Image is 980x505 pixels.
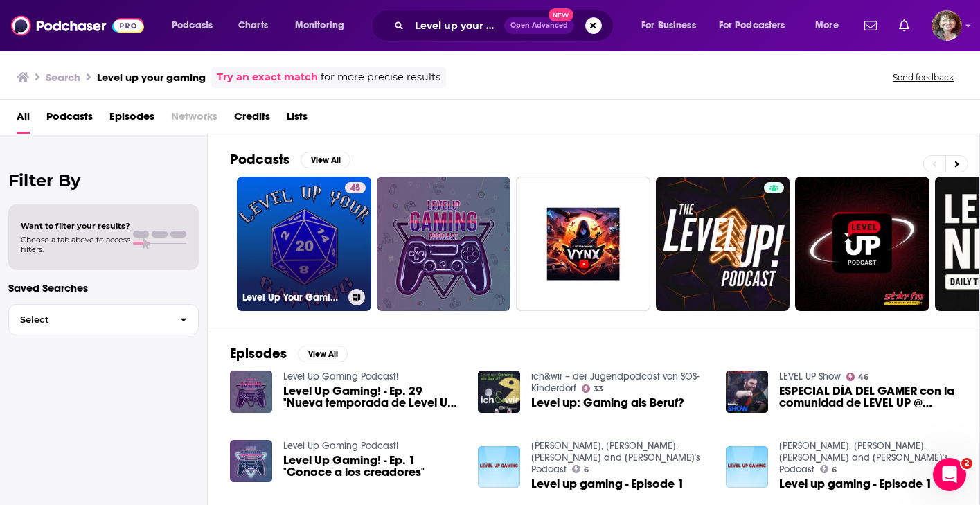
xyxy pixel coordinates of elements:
span: For Business [641,16,696,35]
span: Networks [171,105,217,134]
img: Level Up Gaming! - Ep. 1 "Conoce a los creadores" [230,440,272,482]
h3: Search [46,71,80,84]
iframe: Intercom live chat [933,458,966,491]
a: Credits [234,105,270,134]
img: Podchaser - Follow, Share and Rate Podcasts [11,12,144,39]
a: EpisodesView All [230,345,348,362]
a: 6 [572,465,589,473]
span: For Podcasters [719,16,785,35]
img: Level Up Gaming! - Ep. 29 "Nueva temporada de Level Up Gaming, licencia de Lucasfilm, nuevo Switc... [230,371,272,413]
img: User Profile [932,10,962,41]
button: open menu [710,15,805,37]
span: 6 [584,467,589,473]
div: Search podcasts, credits, & more... [384,10,627,42]
a: Try an exact match [217,69,318,85]
a: Show notifications dropdown [859,14,882,37]
a: 46 [846,373,869,381]
a: 45 [345,182,366,193]
a: Jack, James, Joel and Ben's Podcast [531,440,700,475]
a: Level Up Gaming! - Ep. 1 "Conoce a los creadores" [283,454,461,478]
a: Charts [229,15,276,37]
a: Show notifications dropdown [893,14,915,37]
img: Level up gaming - Episode 1 [726,446,768,488]
h2: Episodes [230,345,287,362]
h3: Level Up Your Gaming: Tabletop RPG Podcast [242,292,343,303]
a: Episodes [109,105,154,134]
h2: Filter By [8,170,199,191]
span: Choose a tab above to access filters. [21,235,130,254]
img: ESPECIAL DÍA DEL GAMER con la comunidad de LEVEL UP @ Gaming Loft de Xbox [726,371,768,413]
a: LEVEL UP Show [779,371,841,382]
span: Podcasts [172,16,213,35]
span: Open Advanced [510,22,568,29]
a: All [17,105,30,134]
a: Jack, James, Joel and Ben's Podcast [779,440,948,475]
p: Saved Searches [8,281,199,294]
span: 2 [961,458,972,469]
button: open menu [632,15,713,37]
a: Level up: Gaming als Beruf? [531,397,684,409]
span: 6 [832,467,837,473]
button: open menu [162,15,231,37]
span: Charts [238,16,268,35]
button: Select [8,304,199,335]
span: Monitoring [295,16,344,35]
button: View All [301,152,350,168]
a: ESPECIAL DÍA DEL GAMER con la comunidad de LEVEL UP @ Gaming Loft de Xbox [779,385,957,409]
span: 45 [350,181,360,195]
button: open menu [285,15,362,37]
span: New [549,8,573,21]
input: Search podcasts, credits, & more... [409,15,504,37]
img: Level up: Gaming als Beruf? [478,371,520,413]
span: Select [9,315,169,324]
span: Logged in as ronnie54400 [932,10,962,41]
a: Level Up Gaming Podcast! [283,440,398,452]
span: for more precise results [321,69,440,85]
img: Level up gaming - Episode 1 [478,446,520,488]
button: open menu [805,15,856,37]
span: Want to filter your results? [21,221,130,231]
a: Level up gaming - Episode 1 [531,478,684,490]
button: Open AdvancedNew [504,17,574,34]
span: 46 [858,374,868,380]
span: More [815,16,839,35]
a: Podcasts [46,105,93,134]
a: 33 [582,384,604,393]
a: ich&wir – der Jugendpodcast von SOS-Kinderdorf [531,371,700,394]
button: View All [298,346,348,362]
h3: Level up your gaming [97,71,206,84]
a: PodcastsView All [230,151,350,168]
a: 45Level Up Your Gaming: Tabletop RPG Podcast [237,177,371,311]
button: Show profile menu [932,10,962,41]
a: Level up gaming - Episode 1 [779,478,932,490]
span: 33 [594,386,603,392]
a: 6 [820,465,837,473]
button: Send feedback [889,71,958,83]
a: Level Up Gaming! - Ep. 29 "Nueva temporada de Level Up Gaming, licencia de Lucasfilm, nuevo Switc... [283,385,461,409]
a: Lists [287,105,308,134]
a: Level Up Gaming Podcast! [283,371,398,382]
h2: Podcasts [230,151,289,168]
